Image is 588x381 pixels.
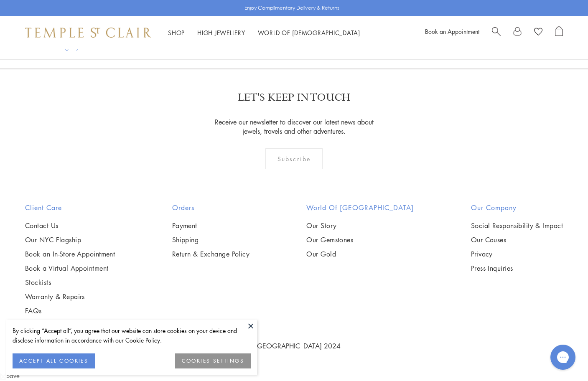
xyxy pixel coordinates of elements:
nav: Main navigation [168,28,360,38]
div: Subscribe [265,148,323,169]
a: FAQs [25,306,115,315]
button: COOKIES SETTINGS [175,353,251,368]
img: Temple St. Clair [25,28,151,38]
a: Search [492,26,501,39]
a: Shipping [172,235,250,244]
a: Privacy [471,249,563,259]
a: Contact Us [25,221,115,230]
h2: World of [GEOGRAPHIC_DATA] [306,203,414,213]
a: Our Story [306,221,414,230]
a: View Wishlist [534,26,542,39]
p: Enjoy Complimentary Delivery & Returns [244,4,339,12]
a: Book an In-Store Appointment [25,249,115,259]
a: High JewelleryHigh Jewellery [197,28,245,37]
a: Our Gold [306,249,414,259]
a: Book a Virtual Appointment [25,264,115,273]
a: Open Shopping Bag [555,26,563,39]
a: © [GEOGRAPHIC_DATA] 2024 [247,341,341,351]
h2: Client Care [25,203,115,213]
p: Receive our newsletter to discover our latest news about jewels, travels and other adventures. [209,117,379,136]
button: ACCEPT ALL COOKIES [13,353,95,368]
a: Stockists [25,278,115,287]
h2: Our Company [471,203,563,213]
a: Our Causes [471,235,563,244]
a: Warranty & Repairs [25,292,115,301]
a: Book an Appointment [425,27,479,36]
p: LET'S KEEP IN TOUCH [238,90,350,105]
div: By clicking “Accept all”, you agree that our website can store cookies on your device and disclos... [13,326,251,345]
a: Press Inquiries [471,264,563,273]
h2: Orders [172,203,250,213]
iframe: Gorgias live chat messenger [546,342,580,373]
a: ShopShop [168,28,185,37]
a: Our Gemstones [306,235,414,244]
a: Payment [172,221,250,230]
a: Return & Exchange Policy [172,249,250,259]
a: Social Responsibility & Impact [471,221,563,230]
a: Our NYC Flagship [25,235,115,244]
a: World of [DEMOGRAPHIC_DATA]World of [DEMOGRAPHIC_DATA] [258,28,360,37]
